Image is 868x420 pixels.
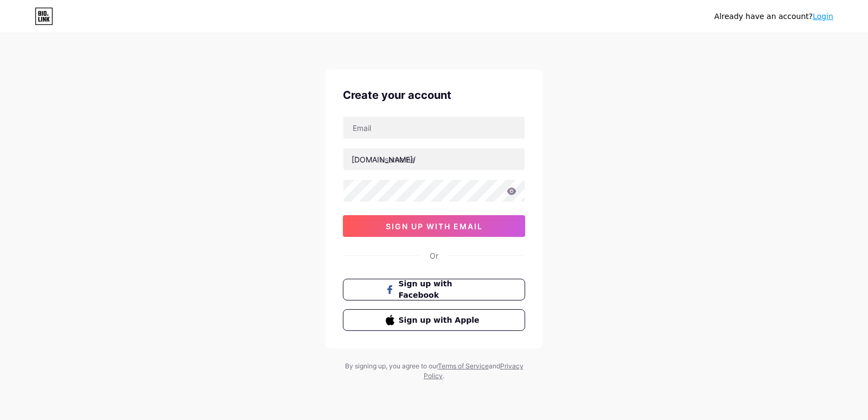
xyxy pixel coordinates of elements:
[813,12,833,21] a: Login
[343,117,525,139] input: Email
[430,250,438,261] div: Or
[399,278,483,301] span: Sign up with Facebook
[352,154,416,165] div: [DOMAIN_NAME]/
[386,222,483,231] span: sign up with email
[714,11,833,22] div: Already have an account?
[343,148,525,170] input: username
[399,315,483,326] span: Sign up with Apple
[343,87,525,103] div: Create your account
[343,309,525,331] button: Sign up with Apple
[343,279,525,300] button: Sign up with Facebook
[342,361,526,381] div: By signing up, you agree to our and .
[343,215,525,237] button: sign up with email
[438,362,489,370] a: Terms of Service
